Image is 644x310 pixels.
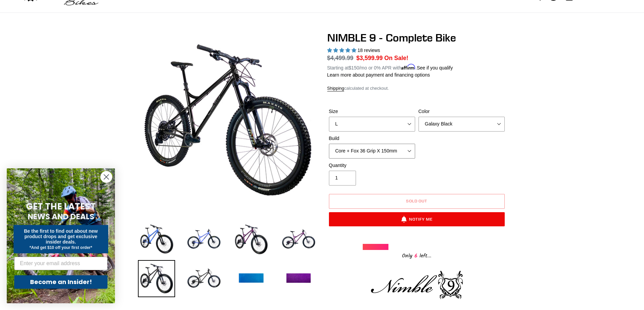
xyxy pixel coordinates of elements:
button: Sold out [329,194,505,209]
div: calculated at checkout. [327,85,506,92]
span: 18 reviews [357,48,380,53]
img: Load image into Gallery viewer, NIMBLE 9 - Complete Bike [185,260,222,297]
span: On Sale! [384,54,408,62]
img: Load image into Gallery viewer, NIMBLE 9 - Complete Bike [233,260,270,297]
span: Be the first to find out about new product drops and get exclusive insider deals. [24,228,98,245]
p: Starting at /mo or 0% APR with . [327,63,453,72]
span: $150 [349,65,359,71]
img: Load image into Gallery viewer, NIMBLE 9 - Complete Bike [280,221,317,258]
img: Load image into Gallery viewer, NIMBLE 9 - Complete Bike [280,260,317,297]
a: Learn more about payment and financing options [327,72,430,78]
button: Notify Me [329,212,505,226]
button: Become an Insider! [14,275,108,289]
span: Sold out [406,198,428,203]
label: Size [329,108,415,115]
img: Load image into Gallery viewer, NIMBLE 9 - Complete Bike [138,260,175,297]
img: Load image into Gallery viewer, NIMBLE 9 - Complete Bike [185,221,222,258]
h1: NIMBLE 9 - Complete Bike [327,31,506,44]
span: Affirm [401,64,415,70]
img: Load image into Gallery viewer, NIMBLE 9 - Complete Bike [233,221,270,258]
a: Shipping [327,86,344,91]
label: Color [419,108,505,115]
span: 4.89 stars [327,48,358,53]
span: GET THE LATEST [26,200,96,213]
button: Close dialog [100,171,112,183]
a: See if you qualify - Learn more about Affirm Financing (opens in modal) [417,65,453,71]
div: Only left... [363,250,471,260]
span: NEWS AND DEALS [28,211,94,222]
label: Quantity [329,162,415,169]
img: Load image into Gallery viewer, NIMBLE 9 - Complete Bike [138,221,175,258]
span: 6 [412,252,420,260]
span: *And get $10 off your first order* [29,245,92,250]
s: $4,499.99 [327,55,354,61]
span: $3,599.99 [356,55,383,61]
label: Build [329,135,415,142]
input: Enter your email address [14,257,108,270]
